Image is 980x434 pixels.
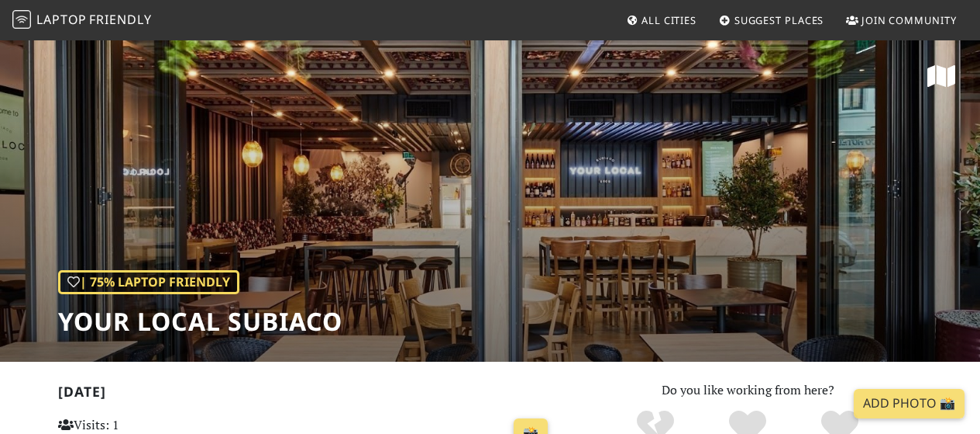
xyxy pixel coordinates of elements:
[713,6,830,34] a: Suggest Places
[734,13,824,27] span: Suggest Places
[89,11,151,28] span: Friendly
[641,13,696,27] span: All Cities
[854,389,965,418] a: Add Photo 📸
[12,10,31,29] img: LaptopFriendly
[58,307,342,336] h1: Your Local Subiaco
[861,13,957,27] span: Join Community
[58,384,555,406] h2: [DATE]
[58,270,239,295] div: | 75% Laptop Friendly
[840,6,963,34] a: Join Community
[620,6,703,34] a: All Cities
[573,380,923,401] p: Do you like working from here?
[36,11,87,28] span: Laptop
[12,7,152,34] a: LaptopFriendly LaptopFriendly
